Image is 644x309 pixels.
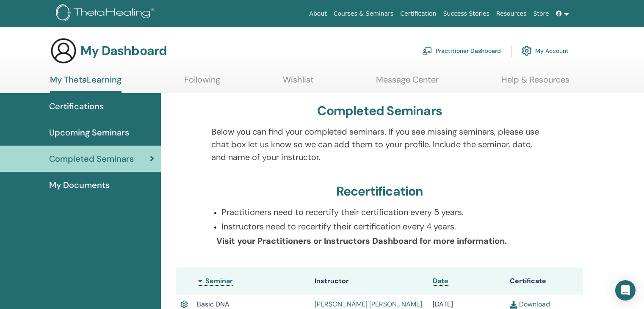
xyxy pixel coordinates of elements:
a: My Account [522,41,569,60]
b: Visit your Practitioners or Instructors Dashboard for more information. [216,235,507,246]
a: [PERSON_NAME] [PERSON_NAME] [315,300,422,309]
a: Message Center [376,74,439,91]
img: generic-user-icon.jpg [50,37,77,64]
a: Following [184,74,220,91]
a: Practitioner Dashboard [422,41,501,60]
span: Certifications [49,100,104,113]
a: Certification [397,6,439,22]
h3: Recertification [336,184,423,199]
span: Date [433,276,448,285]
a: Success Stories [440,6,493,22]
span: Basic DNA [197,300,229,309]
span: My Documents [49,179,110,191]
a: Wishlist [283,74,314,91]
a: Download [510,300,550,309]
span: Completed Seminars [49,152,134,165]
img: chalkboard-teacher.svg [422,47,432,55]
a: Store [530,6,553,22]
h3: Completed Seminars [317,103,442,119]
p: Instructors need to recertify their certification every 4 years. [221,220,548,233]
img: download.svg [510,301,517,309]
p: Below you can find your completed seminars. If you see missing seminars, please use chat box let ... [211,125,548,163]
span: Upcoming Seminars [49,126,129,139]
h3: My Dashboard [80,43,167,58]
a: My ThetaLearning [50,74,122,93]
a: Help & Resources [501,74,569,91]
th: Instructor [310,268,428,295]
a: Date [433,276,448,286]
div: Open Intercom Messenger [615,280,636,301]
a: About [306,6,330,22]
a: Resources [493,6,530,22]
th: Certificate [506,268,583,295]
img: cog.svg [522,44,532,58]
img: logo.png [56,4,157,23]
a: Courses & Seminars [330,6,397,22]
p: Practitioners need to recertify their certification every 5 years. [221,206,548,218]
